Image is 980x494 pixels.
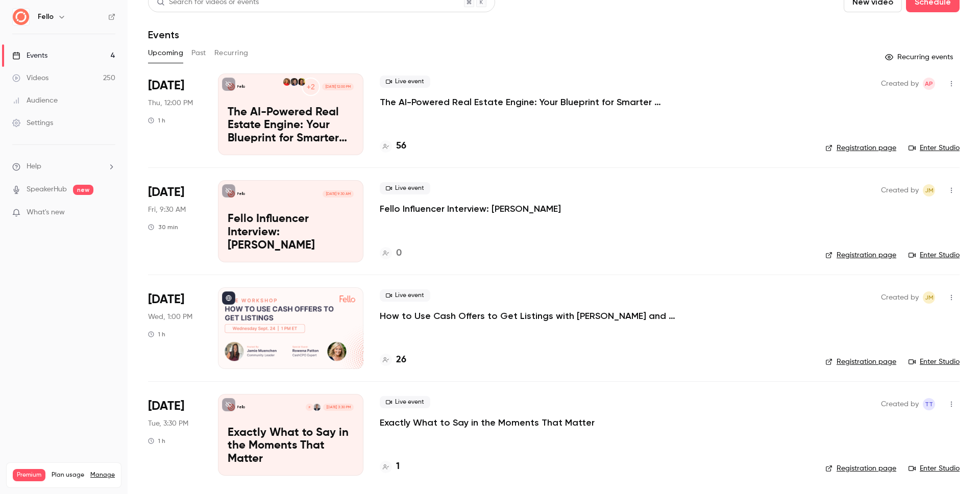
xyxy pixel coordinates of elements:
div: Events [12,51,47,61]
span: Live event [380,289,430,302]
img: Kerry Kleckner [283,78,290,85]
a: The AI-Powered Real Estate Engine: Your Blueprint for Smarter ConversionsFello+2Adam AkerblomTiff... [218,73,363,155]
span: [DATE] [148,398,184,414]
span: [DATE] 9:30 AM [323,190,353,197]
span: Help [27,161,41,172]
a: Fello Influencer Interview: Austin Hellickson Fello[DATE] 9:30 AMFello Influencer Interview: [PER... [218,180,363,262]
a: Registration page [825,463,896,474]
button: Upcoming [148,45,183,61]
span: Live event [380,182,430,194]
span: What's new [27,207,65,218]
span: Created by [881,291,919,304]
span: Jamie Muenchen [923,291,935,304]
a: SpeakerHub [27,184,67,195]
span: Fri, 9:30 AM [148,205,186,215]
h4: 26 [396,353,406,367]
span: TT [925,398,933,410]
span: [DATE] [148,78,184,94]
div: Audience [12,95,58,106]
div: 1 h [148,116,165,125]
h4: 56 [396,139,406,153]
p: The AI-Powered Real Estate Engine: Your Blueprint for Smarter Conversions [228,106,354,145]
div: Sep 18 Thu, 12:00 PM (America/New York) [148,73,202,155]
span: [DATE] [148,291,184,308]
h1: Events [148,29,179,41]
a: Fello Influencer Interview: [PERSON_NAME] [380,203,561,215]
span: AP [925,78,933,90]
a: Registration page [825,357,896,367]
img: Fello [13,9,29,25]
a: Registration page [825,143,896,153]
span: [DATE] 3:30 PM [323,404,353,411]
span: [DATE] 12:00 PM [322,83,353,90]
iframe: Noticeable Trigger [103,208,115,217]
a: The AI-Powered Real Estate Engine: Your Blueprint for Smarter Conversions [380,96,686,108]
span: Live event [380,76,430,88]
span: new [73,185,93,195]
span: Jamie Muenchen [923,184,935,196]
a: Registration page [825,250,896,260]
span: Created by [881,78,919,90]
span: JM [925,184,934,196]
span: [DATE] [148,184,184,201]
p: Fello [237,191,245,196]
div: Sep 24 Wed, 1:00 PM (America/New York) [148,287,202,369]
a: Manage [90,471,115,479]
div: Settings [12,118,53,128]
a: 26 [380,353,406,367]
span: Tue, 3:30 PM [148,418,188,429]
a: 0 [380,246,402,260]
a: Enter Studio [909,143,960,153]
span: JM [925,291,934,304]
a: How to Use Cash Offers to Get Listings with [PERSON_NAME] and Cash CPO [380,310,686,322]
button: Recurring [214,45,249,61]
div: +2 [302,78,320,96]
p: Exactly What to Say in the Moments That Matter [228,427,354,466]
span: Thu, 12:00 PM [148,98,193,108]
a: 56 [380,139,406,153]
a: Exactly What to Say in the Moments That Matter [380,416,595,429]
span: Wed, 1:00 PM [148,312,192,322]
a: 1 [380,460,400,474]
div: 1 h [148,330,165,338]
img: Tiffany Bryant Gelzinis [290,78,298,85]
a: Enter Studio [909,357,960,367]
div: 30 min [148,223,178,231]
p: Fello [237,405,245,410]
button: Past [191,45,206,61]
span: Created by [881,184,919,196]
a: Enter Studio [909,250,960,260]
h4: 1 [396,460,400,474]
span: Tharun Tiruveedula [923,398,935,410]
li: help-dropdown-opener [12,161,115,172]
div: 1 h [148,437,165,445]
p: Fello [237,84,245,89]
div: P [305,403,313,411]
div: Videos [12,73,48,83]
img: Adam Akerblom [298,78,305,85]
button: Recurring events [880,49,960,65]
p: Fello Influencer Interview: [PERSON_NAME] [228,213,354,252]
img: Ryan Young [313,404,321,411]
div: Sep 19 Fri, 9:30 AM (America/New York) [148,180,202,262]
h4: 0 [396,246,402,260]
a: Enter Studio [909,463,960,474]
h6: Fello [38,12,54,22]
span: Live event [380,396,430,408]
span: Created by [881,398,919,410]
span: Aayush Panjikar [923,78,935,90]
div: Sep 30 Tue, 3:30 PM (America/New York) [148,394,202,476]
span: Premium [13,469,45,481]
span: Plan usage [52,471,84,479]
a: Exactly What to Say in the Moments That MatterFelloRyan YoungP[DATE] 3:30 PMExactly What to Say i... [218,394,363,476]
